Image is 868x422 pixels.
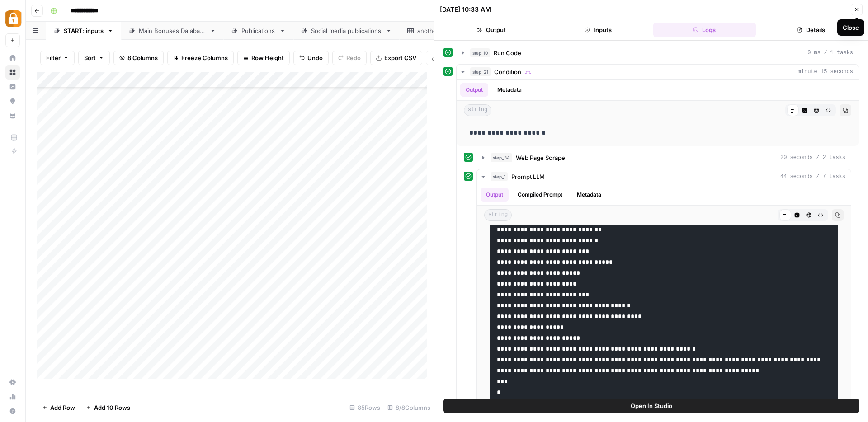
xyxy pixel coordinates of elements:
[50,403,75,412] span: Add Row
[384,400,434,415] div: 8/8 Columns
[477,150,851,165] button: 20 seconds / 2 tasks
[113,51,164,65] button: 8 Columns
[443,399,859,413] button: Open In Studio
[481,188,509,202] button: Output
[464,104,491,116] span: string
[293,22,400,40] a: Social media publications
[547,23,650,37] button: Inputs
[224,22,293,40] a: Publications
[5,404,20,418] button: Help + Support
[5,10,22,27] img: Adzz Logo
[417,26,507,35] div: another grid: extracted sources
[5,80,20,94] a: Insights
[457,46,859,60] button: 0 ms / 1 tasks
[780,154,845,162] span: 20 seconds / 2 tasks
[494,48,521,57] span: Run Code
[491,172,508,181] span: step_1
[484,209,512,221] span: string
[470,67,491,76] span: step_21
[5,7,20,30] button: Workspace: Adzz
[64,26,104,35] div: START: inputs
[512,188,568,202] button: Compiled Prompt
[241,26,276,35] div: Publications
[780,173,845,181] span: 44 seconds / 7 tasks
[139,26,206,35] div: Main Bonuses Database
[94,403,130,412] span: Add 10 Rows
[759,23,863,37] button: Details
[457,65,859,79] button: 1 minute 15 seconds
[492,83,527,97] button: Metadata
[653,23,756,37] button: Logs
[400,22,524,40] a: another grid: extracted sources
[370,51,422,65] button: Export CSV
[5,389,20,404] a: Usage
[571,188,607,202] button: Metadata
[384,53,416,62] span: Export CSV
[332,51,367,65] button: Redo
[494,67,521,76] span: Condition
[237,51,290,65] button: Row Height
[46,22,121,40] a: START: inputs
[37,400,80,415] button: Add Row
[5,375,20,389] a: Settings
[127,53,158,62] span: 8 Columns
[346,400,384,415] div: 85 Rows
[5,108,20,123] a: Your Data
[791,68,853,76] span: 1 minute 15 seconds
[307,53,323,62] span: Undo
[631,401,672,410] span: Open In Studio
[84,53,96,62] span: Sort
[5,51,20,65] a: Home
[46,53,61,62] span: Filter
[470,48,490,57] span: step_10
[251,53,284,62] span: Row Height
[460,83,488,97] button: Output
[511,172,545,181] span: Prompt LLM
[491,153,512,162] span: step_34
[477,169,851,184] button: 44 seconds / 7 tasks
[440,5,491,14] div: [DATE] 10:33 AM
[80,400,136,415] button: Add 10 Rows
[440,23,543,37] button: Output
[516,153,565,162] span: Web Page Scrape
[843,23,859,32] div: Close
[5,65,20,80] a: Browse
[167,51,234,65] button: Freeze Columns
[78,51,110,65] button: Sort
[311,26,382,35] div: Social media publications
[5,94,20,108] a: Opportunities
[293,51,329,65] button: Undo
[40,51,75,65] button: Filter
[121,22,224,40] a: Main Bonuses Database
[807,49,853,57] span: 0 ms / 1 tasks
[346,53,361,62] span: Redo
[181,53,228,62] span: Freeze Columns
[477,184,851,410] div: 44 seconds / 7 tasks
